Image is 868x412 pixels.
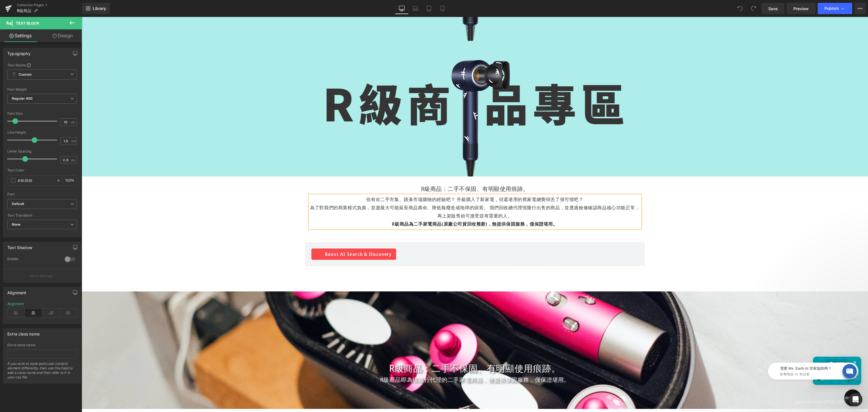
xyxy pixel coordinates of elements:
[71,139,76,143] span: em
[395,3,409,14] a: Desktop
[12,222,21,226] b: None
[19,72,32,77] b: Custom
[12,96,33,101] b: Regular 400
[63,176,77,186] div: %
[7,48,31,56] div: Typography
[93,6,106,11] span: Library
[7,149,77,153] div: Letter Spacing
[17,8,31,13] span: R級商品
[16,21,39,25] span: Text Block
[82,3,110,14] a: New Library
[734,3,746,14] button: Undo
[7,361,77,383] div: If you wish to style particular content element differently, then use this field to add a class n...
[7,302,24,306] div: Alignment
[7,257,59,263] div: Enable
[7,192,77,196] div: Font
[228,168,559,176] h3: R級商品：二手不保固、有明顯使用痕跡。
[7,213,77,217] div: Text Transform
[30,273,53,278] p: More settings
[422,3,436,14] a: Tablet
[436,3,449,14] a: Mobile
[17,3,82,7] a: Collection Pages
[3,269,81,282] button: More settings
[228,187,559,203] p: 為了對我們的商業模式負責，並盡最大可能延長商品壽命、降低報廢造成地球的損害。 我們回收總代理恆隆行出售的商品，並透過檢修確認商品核心功能正常，再上架販售給可接受並有需要的人。
[824,6,839,11] span: Publish
[7,112,77,115] div: Font Size
[228,178,559,187] p: 你有在二手市集、跳蚤市場購物的經驗吧？ 升級購入了新家電，但還堪用的舊家電總覺得丟了很可惜吧？
[7,88,77,91] div: Font Weight
[787,3,815,14] a: Preview
[818,3,852,14] button: Publish
[71,120,76,124] span: px
[793,6,809,12] span: Preview
[668,339,781,367] iframe: Tiledesk Widget
[7,168,77,172] div: Text Color
[763,372,780,389] a: 關閉聊天
[7,130,77,134] div: Line Height
[748,3,759,14] button: Redo
[404,204,476,210] b: )，無提供保固服務，僅保證堪用。
[768,6,778,12] span: Save
[18,177,54,184] input: Color
[7,242,32,250] div: Text Shadow
[7,287,27,295] div: Alignment
[854,3,866,14] button: More
[849,393,862,406] div: Open Intercom Messenger
[12,202,24,206] i: Default
[409,3,422,14] a: Laptop
[7,63,77,67] div: Text Styles
[310,204,362,210] b: R級商品為二手家電商品(
[243,234,310,241] span: Boost AI Search & Discovery
[7,343,77,347] div: Extra class name
[362,204,404,210] span: 原廠公司貨回收整新
[7,328,40,336] div: Extra class name
[42,29,83,42] a: Design
[71,158,76,162] span: px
